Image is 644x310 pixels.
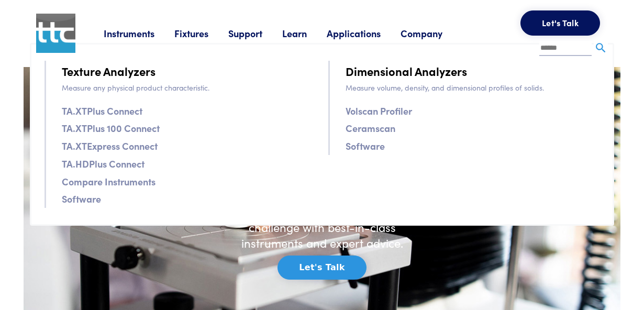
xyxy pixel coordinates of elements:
a: Texture Analyzers [62,62,156,80]
a: Ceramscan [346,120,395,136]
button: Let's Talk [277,256,366,280]
button: Let's Talk [520,10,600,36]
a: Learn [282,27,327,40]
a: Fixtures [174,27,228,40]
a: TA.XTPlus 100 Connect [62,120,160,136]
a: Software [62,191,101,206]
p: Measure any physical product characteristic. [62,82,316,93]
a: TA.XTPlus Connect [62,103,142,118]
a: TA.XTExpress Connect [62,138,158,153]
img: ttc_logo_1x1_v1.0.png [36,14,75,53]
a: Company [401,27,462,40]
a: Support [228,27,282,40]
a: TA.HDPlus Connect [62,156,145,171]
h6: Solve any texture analysis challenge with best-in-class instruments and expert advice. [233,203,411,251]
a: Software [346,138,385,153]
a: Volscan Profiler [346,103,412,118]
p: Measure volume, density, and dimensional profiles of solids. [346,82,599,93]
a: Compare Instruments [62,174,156,189]
a: Applications [327,27,401,40]
a: Dimensional Analyzers [346,62,467,80]
a: Instruments [104,27,174,40]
